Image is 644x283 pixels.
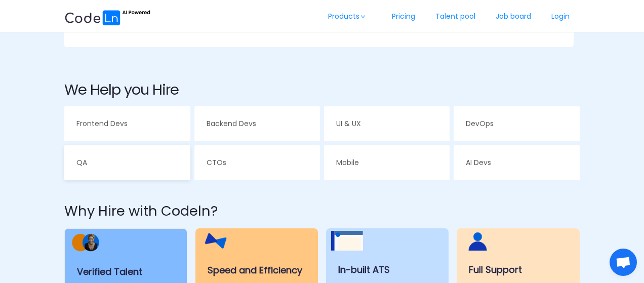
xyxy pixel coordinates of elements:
span: Frontend Devs [76,118,128,129]
span: QA [76,157,87,168]
p: Full Support [469,263,567,276]
img: example [326,228,363,251]
span: CTOs [207,157,226,168]
i: icon: down [360,14,366,19]
h2: We Help you Hire [64,80,580,99]
p: Speed and Efficiency [208,263,306,277]
span: DevOps [466,118,494,129]
div: Open chat [610,249,637,276]
img: example [457,228,494,251]
a: DevOps [454,106,579,141]
a: CTOs [194,145,320,180]
a: AI Devs [454,145,579,180]
span: UI & UX [336,118,361,129]
a: QA [64,145,190,180]
h2: Why Hire with Codeln? [64,201,580,222]
a: Mobile [324,145,450,180]
img: ai.87e98a1d.svg [64,9,150,25]
a: Backend Devs [194,106,320,141]
span: Backend Devs [207,118,256,129]
a: Frontend Devs [64,106,190,141]
span: AI Devs [466,157,491,168]
p: Verified Talent [77,265,174,278]
a: UI & UX [324,106,450,141]
img: example [65,229,101,253]
img: example [195,228,232,251]
span: Mobile [336,157,359,168]
p: In-built ATS [338,263,436,276]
